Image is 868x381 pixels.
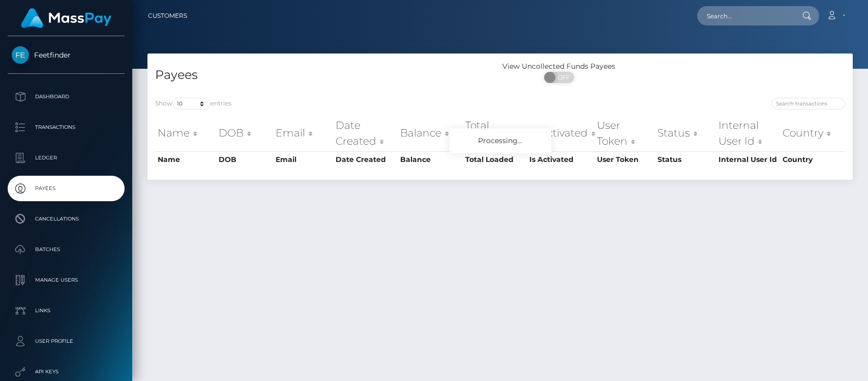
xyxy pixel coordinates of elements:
[216,151,274,168] th: DOB
[155,115,216,151] th: Name
[12,211,121,227] p: Cancellations
[8,206,125,232] a: Cancellations
[216,115,274,151] th: DOB
[8,298,125,323] a: Links
[8,145,125,171] a: Ledger
[333,151,398,168] th: Date Created
[12,303,121,318] p: Links
[550,72,575,83] span: OFF
[500,61,618,72] div: View Uncollected Funds Payees
[771,98,845,110] input: Search transactions
[12,242,121,257] p: Batches
[594,151,654,168] th: User Token
[463,115,527,151] th: Total Loaded
[655,151,716,168] th: Status
[780,115,845,151] th: Country
[12,89,121,104] p: Dashboard
[716,151,781,168] th: Internal User Id
[655,115,716,151] th: Status
[333,115,398,151] th: Date Created
[398,151,463,168] th: Balance
[12,181,121,196] p: Payees
[12,150,121,166] p: Ledger
[12,46,29,64] img: Feetfinder
[716,115,781,151] th: Internal User Id
[594,115,654,151] th: User Token
[12,120,121,135] p: Transactions
[8,84,125,110] a: Dashboard
[8,176,125,201] a: Payees
[8,115,125,140] a: Transactions
[21,8,111,28] img: MassPay Logo
[8,329,125,354] a: User Profile
[273,115,333,151] th: Email
[148,5,187,26] a: Customers
[780,151,845,168] th: Country
[463,151,527,168] th: Total Loaded
[527,151,595,168] th: Is Activated
[697,6,793,25] input: Search...
[527,115,595,151] th: Is Activated
[12,364,121,379] p: API Keys
[8,267,125,293] a: Manage Users
[155,151,216,168] th: Name
[8,50,125,60] span: Feetfinder
[450,128,551,153] div: Processing...
[398,115,463,151] th: Balance
[273,151,333,168] th: Email
[12,273,121,288] p: Manage Users
[172,98,211,110] select: Showentries
[155,66,493,84] h4: Payees
[8,237,125,262] a: Batches
[12,334,121,349] p: User Profile
[155,98,231,110] label: Show entries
